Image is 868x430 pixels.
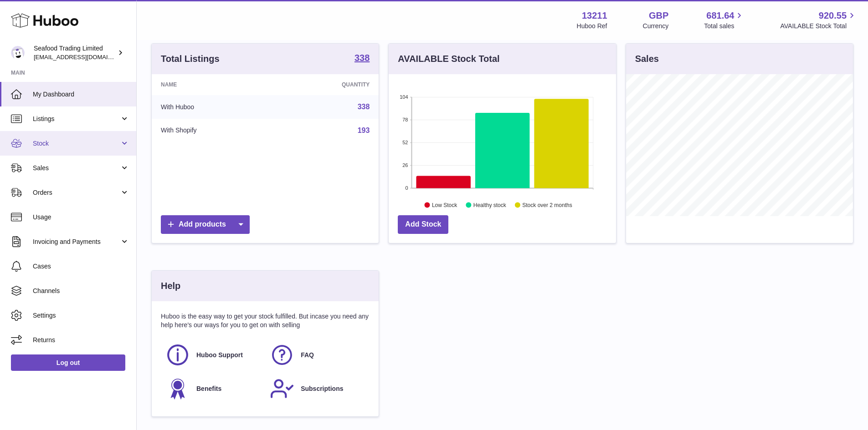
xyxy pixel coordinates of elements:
[582,10,607,22] strong: 13211
[270,376,365,401] a: Subscriptions
[432,202,457,208] text: Low Stock
[358,103,370,111] a: 338
[152,95,274,119] td: With Huboo
[33,213,129,222] span: Usage
[33,164,120,172] span: Sales
[635,53,659,65] h3: Sales
[301,384,343,393] span: Subscriptions
[196,384,221,393] span: Benefits
[33,336,129,344] span: Returns
[165,376,261,401] a: Benefits
[577,22,607,30] div: Huboo Ref
[706,10,734,22] span: 681.64
[354,53,370,64] a: 338
[473,202,507,208] text: Healthy stock
[274,74,379,95] th: Quantity
[704,22,745,30] span: Total sales
[161,53,220,65] h3: Total Listings
[398,215,448,234] a: Add Stock
[161,312,370,329] p: Huboo is the easy way to get your stock fulfilled. But incase you need any help here's our ways f...
[301,351,314,359] span: FAQ
[358,126,370,134] a: 193
[33,115,120,123] span: Listings
[780,22,857,30] span: AVAILABLE Stock Total
[354,53,370,62] strong: 338
[649,10,668,22] strong: GBP
[33,238,120,246] span: Invoicing and Payments
[161,215,250,234] a: Add products
[11,46,25,60] img: online@rickstein.com
[33,311,129,320] span: Settings
[819,10,847,22] span: 920.55
[523,202,572,208] text: Stock over 2 months
[400,94,408,100] text: 104
[161,280,180,292] h3: Help
[34,44,116,61] div: Seafood Trading Limited
[780,10,857,30] a: 920.55 AVAILABLE Stock Total
[33,262,129,271] span: Cases
[403,162,408,168] text: 26
[403,140,408,145] text: 52
[704,10,745,30] a: 681.64 Total sales
[406,185,408,191] text: 0
[398,53,499,65] h3: AVAILABLE Stock Total
[152,74,274,95] th: Name
[33,139,120,148] span: Stock
[196,351,243,359] span: Huboo Support
[11,354,125,371] a: Log out
[33,287,129,295] span: Channels
[643,22,669,30] div: Currency
[34,53,134,61] span: [EMAIL_ADDRESS][DOMAIN_NAME]
[33,90,129,99] span: My Dashboard
[165,343,261,367] a: Huboo Support
[152,119,274,142] td: With Shopify
[403,117,408,122] text: 78
[33,188,120,197] span: Orders
[270,343,365,367] a: FAQ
